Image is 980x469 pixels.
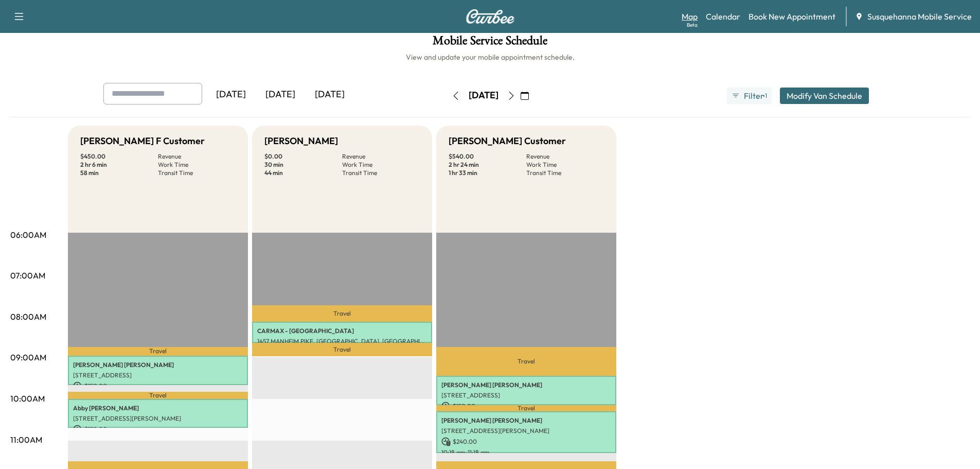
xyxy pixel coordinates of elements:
[73,381,243,391] p: $ 150.00
[526,152,604,161] p: Revenue
[10,52,970,62] h6: View and update your mobile appointment schedule.
[749,10,835,23] a: Book New Appointment
[73,414,243,423] p: [STREET_ADDRESS][PERSON_NAME]
[10,229,46,241] p: 06:00AM
[10,433,42,446] p: 11:00AM
[256,83,305,107] div: [DATE]
[10,269,45,282] p: 07:00AM
[264,134,338,148] h5: [PERSON_NAME]
[449,169,526,177] p: 1 hr 33 min
[449,134,566,148] h5: [PERSON_NAME] Customer
[73,404,243,412] p: Abby [PERSON_NAME]
[68,347,248,356] p: Travel
[73,371,243,379] p: [STREET_ADDRESS]
[441,448,611,457] p: 10:18 am - 11:18 am
[10,310,46,323] p: 08:00AM
[441,437,611,446] p: $ 240.00
[342,161,420,169] p: Work Time
[441,427,611,435] p: [STREET_ADDRESS][PERSON_NAME]
[10,351,46,363] p: 09:00AM
[441,402,611,411] p: $ 150.00
[449,161,526,169] p: 2 hr 24 min
[252,343,432,357] p: Travel
[206,83,256,107] div: [DATE]
[80,134,205,148] h5: [PERSON_NAME] F Customer
[158,152,236,161] p: Revenue
[252,305,432,322] p: Travel
[526,161,604,169] p: Work Time
[436,405,616,411] p: Travel
[780,88,869,104] button: Modify Van Schedule
[744,90,762,102] span: Filter
[765,92,767,100] span: 1
[80,152,158,161] p: $ 450.00
[68,392,248,398] p: Travel
[73,425,243,434] p: $ 150.00
[469,89,498,102] div: [DATE]
[441,381,611,389] p: [PERSON_NAME] [PERSON_NAME]
[158,161,236,169] p: Work Time
[10,392,45,405] p: 10:00AM
[706,10,740,23] a: Calendar
[257,327,427,335] p: CARMAX - [GEOGRAPHIC_DATA]
[264,169,342,177] p: 44 min
[80,161,158,169] p: 2 hr 6 min
[80,169,158,177] p: 58 min
[264,152,342,161] p: $ 0.00
[449,152,526,161] p: $ 540.00
[305,83,354,107] div: [DATE]
[342,169,420,177] p: Transit Time
[682,10,698,23] a: MapBeta
[158,169,236,177] p: Transit Time
[10,34,970,52] h1: Mobile Service Schedule
[526,169,604,177] p: Transit Time
[441,416,611,425] p: [PERSON_NAME] [PERSON_NAME]
[466,9,515,24] img: Curbee Logo
[867,10,972,23] span: Susquehanna Mobile Service
[257,337,427,345] p: 1457 MANHEIM PIKE, [GEOGRAPHIC_DATA], [GEOGRAPHIC_DATA], [GEOGRAPHIC_DATA]
[687,21,698,29] div: Beta
[727,88,771,104] button: Filter●1
[264,161,342,169] p: 30 min
[441,391,611,399] p: [STREET_ADDRESS]
[73,361,243,369] p: [PERSON_NAME] [PERSON_NAME]
[436,347,616,376] p: Travel
[342,152,420,161] p: Revenue
[762,93,764,98] span: ●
